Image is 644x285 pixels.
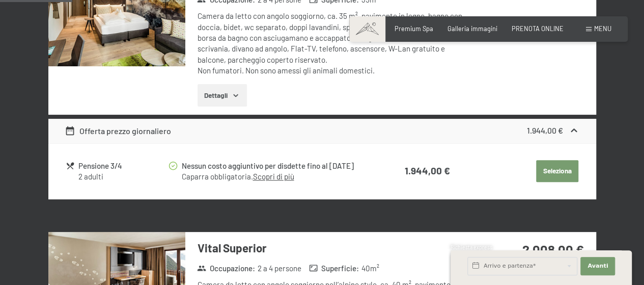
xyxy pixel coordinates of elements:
[197,263,255,274] strong: Occupazione :
[181,160,372,172] div: Nessun costo aggiuntivo per disdette fino al [DATE]
[587,262,608,270] span: Avanti
[451,244,492,250] span: Richiesta express
[198,240,473,256] h3: Vital Superior
[78,171,167,182] div: 2 adulti
[405,165,450,176] strong: 1.944,00 €
[309,263,359,274] strong: Superficie :
[536,160,578,183] button: Seleziona
[512,24,564,33] a: PRENOTA ONLINE
[181,171,372,182] div: Caparra obbligatoria.
[48,119,596,143] div: Offerta prezzo giornaliero1.944,00 €
[447,24,497,33] a: Galleria immagini
[257,263,301,274] span: 2 a 4 persone
[78,160,167,172] div: Pensione 3/4
[361,263,379,274] span: 40 m²
[526,125,563,135] strong: 1.944,00 €
[522,241,583,257] strong: 2.008,00 €
[65,125,171,137] div: Offerta prezzo giornaliero
[198,84,247,107] button: Dettagli
[198,11,473,76] div: Camera da letto con angolo soggiorno, ca. 35 m², pavimento in legno, bagno con doccia, bidet, wc ...
[580,257,615,275] button: Avanti
[594,24,611,33] span: Menu
[395,24,433,33] a: Premium Spa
